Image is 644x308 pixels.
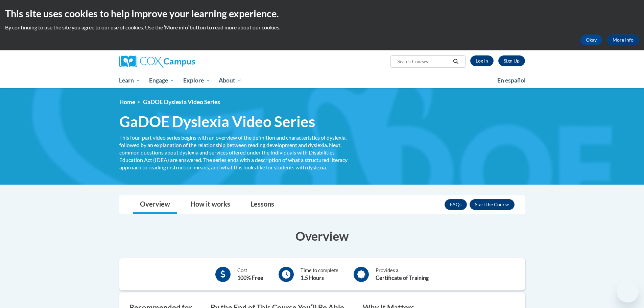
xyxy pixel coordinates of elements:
[5,7,639,20] h2: This site uses cookies to help improve your learning experience.
[119,113,315,131] span: GaDOE Dyslexia Video Series
[470,55,494,66] a: Log In
[119,134,353,171] div: This four-part video series begins with an overview of the definition and characteristics of dysl...
[498,55,525,66] a: Register
[119,228,525,244] h3: Overview
[580,34,602,45] button: Okay
[470,199,515,210] button: Enroll
[376,275,429,281] b: Certificate of Training
[119,76,140,85] span: Learn
[184,196,237,214] a: How it works
[5,24,639,31] p: By continuing to use the site you agree to our use of cookies. Use the ‘More info’ button to read...
[451,57,461,66] button: Search
[237,275,263,281] b: 100% Free
[301,275,324,281] b: 1.5 Hours
[301,267,338,282] div: Time to complete
[119,55,195,68] img: Cox Campus
[445,199,467,210] a: FAQs
[607,34,639,45] a: More Info
[115,73,145,88] a: Learn
[376,267,429,282] div: Provides a
[109,73,535,88] div: Main menu
[214,73,246,88] a: About
[497,77,526,84] span: En español
[183,76,210,85] span: Explore
[237,267,263,282] div: Cost
[119,55,248,68] a: Cox Campus
[179,73,215,88] a: Explore
[133,196,177,214] a: Overview
[219,76,242,85] span: About
[397,57,451,66] input: Search Courses
[149,76,174,85] span: Engage
[145,73,179,88] a: Engage
[119,98,135,105] a: Home
[143,98,220,105] span: GaDOE Dyslexia Video Series
[244,196,281,214] a: Lessons
[493,73,530,88] a: En español
[617,281,639,303] iframe: Button to launch messaging window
